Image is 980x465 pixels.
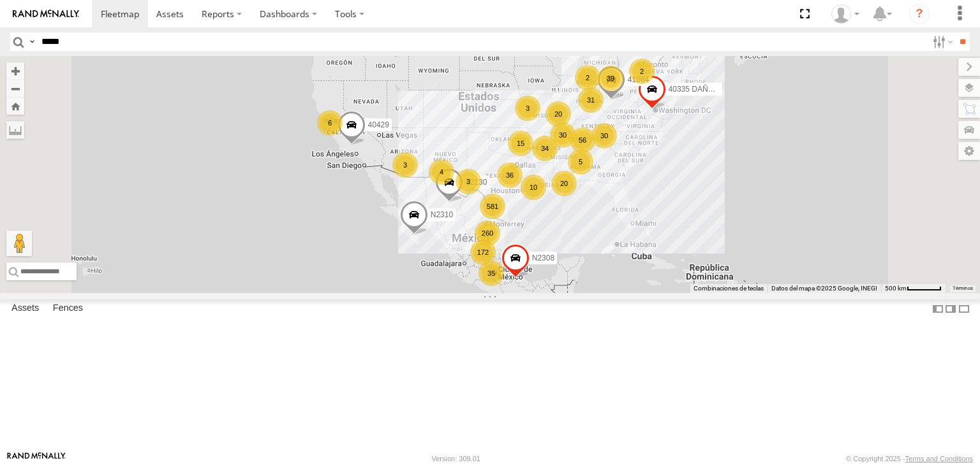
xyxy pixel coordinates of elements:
[515,96,540,121] div: 3
[550,122,575,148] div: 30
[532,254,554,263] span: N2308
[958,142,980,160] label: Map Settings
[7,452,66,465] a: Visit our Website
[6,97,24,115] button: Zoom Home
[944,299,957,318] label: Dock Summary Table to the Right
[846,455,973,462] div: © Copyright 2025 -
[5,300,45,318] label: Assets
[508,131,533,156] div: 15
[432,455,480,462] div: Version: 309.01
[13,10,79,18] img: rand-logo.svg
[885,285,907,292] span: 500 km
[532,136,558,161] div: 34
[6,121,24,139] label: Measure
[551,171,577,196] div: 20
[47,300,89,318] label: Fences
[669,85,725,94] span: 40335 DAÑADO
[932,299,944,318] label: Dock Summary Table to the Left
[475,220,500,246] div: 260
[6,62,24,80] button: Zoom in
[958,299,970,318] label: Hide Summary Table
[628,75,649,84] span: 41064
[392,152,418,178] div: 3
[546,101,571,127] div: 20
[598,66,623,91] div: 39
[953,286,973,291] a: Términos (se abre en una nueva pestaña)
[521,175,546,200] div: 10
[431,210,453,219] span: N2310
[6,80,24,97] button: Zoom out
[909,4,930,24] i: ?
[578,87,604,113] div: 31
[480,194,505,219] div: 581
[568,149,593,175] div: 5
[456,169,481,194] div: 3
[27,32,37,51] label: Search Query
[479,261,504,286] div: 35
[827,4,864,24] div: Angel Dominguez
[575,65,600,90] div: 2
[591,123,617,148] div: 30
[928,32,955,51] label: Search Filter Options
[6,231,32,256] button: Arrastra al hombrecito al mapa para abrir Street View
[771,285,877,292] span: Datos del mapa ©2025 Google, INEGI
[317,110,343,136] div: 6
[905,455,973,462] a: Terms and Conditions
[694,284,764,293] button: Combinaciones de teclas
[429,159,454,185] div: 4
[497,162,523,188] div: 36
[570,127,595,153] div: 56
[881,284,946,293] button: Escala del mapa: 500 km por 51 píxeles
[470,240,496,265] div: 172
[368,120,389,129] span: 40429
[629,59,655,84] div: 2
